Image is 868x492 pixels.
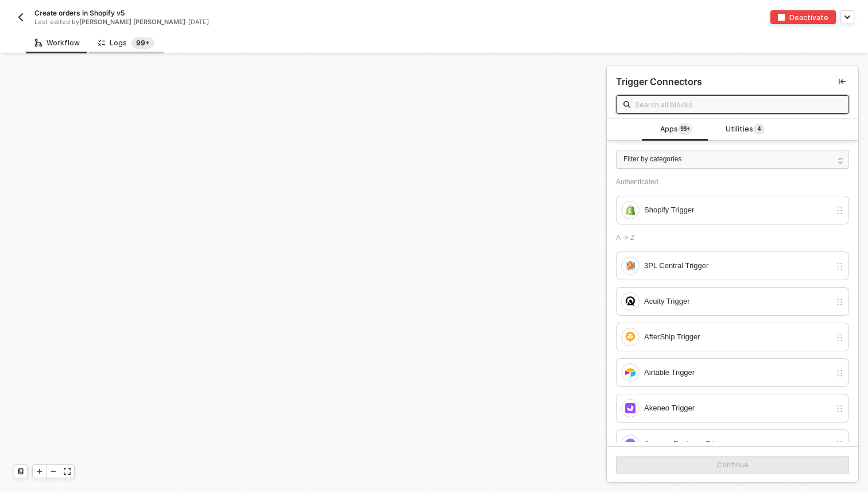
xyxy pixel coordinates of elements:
span: Filter by categories [623,154,681,165]
input: Search all blocks [635,98,842,111]
img: search [623,101,630,108]
img: integration-icon [625,367,635,378]
div: Authenticated [616,178,849,187]
span: Utilities [726,123,765,136]
div: Acuity Trigger [644,295,831,308]
img: integration-icon [625,439,635,449]
img: integration-icon [625,205,635,215]
img: drag [835,297,844,307]
button: back [14,10,28,24]
img: drag [835,369,844,378]
img: integration-icon [625,261,635,271]
div: Shopify Trigger [644,204,831,216]
div: Akeneo Trigger [644,402,831,414]
div: Last edited by - [DATE] [34,18,408,26]
img: integration-icon [625,403,635,413]
div: Airtable Trigger [644,366,831,379]
div: Trigger Connectors [616,76,702,88]
sup: 103 [678,123,692,135]
img: integration-icon [625,296,635,307]
img: drag [835,440,844,449]
span: Create orders in Shopify v5 [34,8,125,18]
div: Deactivate [789,13,828,22]
span: Apps [660,123,692,136]
span: 4 [758,125,761,134]
button: Continue [616,456,849,474]
span: icon-collapse-left [839,78,846,85]
button: deactivateDeactivate [770,10,836,24]
div: AfterShip Trigger [644,331,831,343]
span: [PERSON_NAME] [PERSON_NAME] [79,18,185,26]
span: icon-minus [50,468,57,475]
div: Workflow [35,38,80,48]
div: 3PL Central Trigger [644,259,831,272]
span: icon-play [36,468,43,475]
span: icon-expand [64,468,71,475]
div: A -> Z [616,234,849,242]
sup: 433 [131,37,154,49]
img: drag [835,333,844,342]
img: back [16,13,25,22]
img: drag [835,206,844,215]
sup: 4 [753,123,765,135]
img: deactivate [778,14,785,21]
img: integration-icon [625,332,635,342]
div: Amazon Business Trigger [644,437,831,450]
img: drag [835,404,844,413]
div: Logs [98,37,154,49]
img: drag [835,262,844,271]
